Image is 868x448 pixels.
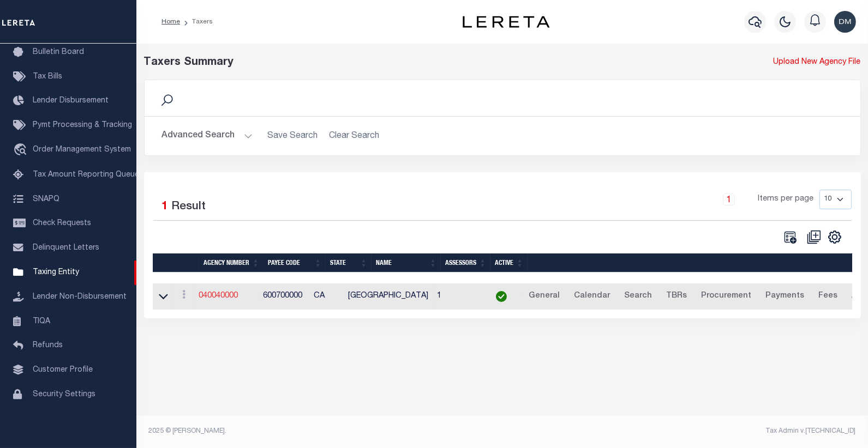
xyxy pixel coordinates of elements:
button: Advanced Search [162,125,253,147]
span: Tax Bills [33,73,62,81]
span: Items per page [758,193,814,205]
span: Security Settings [33,391,95,398]
th: State: activate to sort column ascending [326,253,372,273]
li: Taxers [180,17,213,27]
span: Lender Disbursement [33,97,109,105]
div: Taxers Summary [144,55,678,71]
span: Tax Amount Reporting Queue [33,171,139,179]
th: Payee Code: activate to sort column ascending [264,253,326,273]
th: Assessors: activate to sort column ascending [441,253,490,273]
img: logo-dark.svg [463,16,550,28]
td: 1 [433,283,483,310]
i: travel_explore [13,143,31,158]
div: 2025 © [PERSON_NAME]. [141,426,502,436]
span: Check Requests [33,220,91,227]
span: Taxing Entity [33,269,79,276]
span: TIQA [33,317,50,325]
th: Name: activate to sort column ascending [372,253,441,273]
span: Bulletin Board [33,49,84,56]
span: Customer Profile [33,366,93,374]
span: Lender Non-Disbursement [33,293,127,301]
td: [GEOGRAPHIC_DATA] [344,283,433,310]
a: Procurement [697,288,757,305]
a: Search [620,288,657,305]
td: 600700000 [259,283,310,310]
span: Order Management System [33,146,131,154]
a: 040040000 [199,292,238,300]
img: svg+xml;base64,PHN2ZyB4bWxucz0iaHR0cDovL3d3dy53My5vcmcvMjAwMC9zdmciIHBvaW50ZXItZXZlbnRzPSJub25lIi... [834,11,856,33]
th: Active: activate to sort column ascending [490,253,528,273]
div: Tax Admin v.[TECHNICAL_ID] [511,426,856,436]
td: CA [310,283,344,310]
label: Result [172,198,206,216]
span: Delinquent Letters [33,244,99,252]
img: check-icon-green.svg [496,291,507,302]
a: Payments [761,288,810,305]
a: TBRs [662,288,692,305]
a: Fees [814,288,843,305]
a: Upload New Agency File [774,57,861,69]
th: Agency Number: activate to sort column ascending [199,253,264,273]
a: Home [161,19,180,25]
span: 1 [162,201,169,213]
a: Calendar [570,288,615,305]
span: SNAPQ [33,195,59,203]
span: Refunds [33,342,63,349]
a: 1 [723,193,735,205]
span: Pymt Processing & Tracking [33,122,132,129]
a: General [524,288,565,305]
